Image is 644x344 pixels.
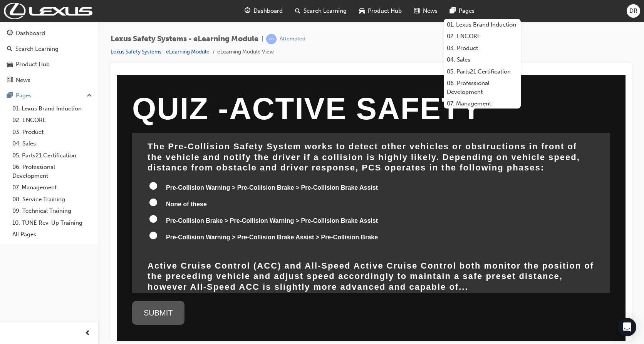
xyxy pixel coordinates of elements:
[7,30,13,37] span: guage-icon
[245,6,250,16] span: guage-icon
[9,217,95,229] a: 10. TUNE Rev-Up Training
[9,182,95,194] a: 07. Management
[87,91,92,101] span: up-icon
[16,76,30,85] div: News
[444,42,521,54] a: 03. Product
[33,124,40,131] input: None of these
[33,157,40,164] input: Pre-Collision Warning > Pre-Collision Brake Assist > Pre-Collision Brake
[33,107,40,115] input: Pre-Collision Warning > Pre-Collision Brake > Pre-Collision Brake Assist
[3,73,95,87] a: News
[49,126,90,132] span: None of these
[15,17,112,51] span: Quiz -
[9,194,95,205] a: 08. Service Training
[408,3,444,19] a: news-iconNews
[359,6,365,16] span: car-icon
[49,109,261,116] span: Pre-Collision Warning > Pre-Collision Brake > Pre-Collision Brake Assist
[280,35,305,43] div: Attempted
[4,3,92,19] img: Trak
[3,26,95,40] a: Dashboard
[112,17,366,51] span: Active Safety
[3,57,95,72] a: Product Hub
[444,30,521,42] a: 02. ENCORE
[16,60,50,69] div: Product Hub
[9,126,95,138] a: 03. Product
[7,77,13,84] span: news-icon
[262,35,263,43] span: |
[9,114,95,126] a: 02. ENCORE
[266,34,277,44] span: learningRecordVerb_ATTEMPT-icon
[444,66,521,78] a: 05. Parts21 Certification
[368,7,402,15] span: Product Hub
[3,25,95,89] button: DashboardSearch LearningProduct HubNews
[7,92,13,99] span: pages-icon
[33,140,40,148] input: Pre-Collision Brake > Pre-Collision Warning > Pre-Collision Brake Assist
[304,7,347,15] span: Search Learning
[459,7,475,15] span: Pages
[85,329,91,338] span: prev-icon
[444,98,521,110] a: 07. Management
[450,6,456,16] span: pages-icon
[414,6,420,16] span: news-icon
[444,77,521,98] a: 06. Professional Development
[15,45,59,53] div: Search Learning
[217,48,274,57] li: eLearning Module View
[353,3,408,19] a: car-iconProduct Hub
[295,6,300,16] span: search-icon
[9,103,95,115] a: 01. Lexus Brand Induction
[49,142,261,149] span: Pre-Collision Brake > Pre-Collision Warning > Pre-Collision Brake Assist
[423,7,438,15] span: News
[16,29,45,38] div: Dashboard
[49,159,261,165] span: Pre-Collision Warning > Pre-Collision Brake Assist > Pre-Collision Brake
[253,7,283,15] span: Dashboard
[9,205,95,217] a: 09. Technical Training
[31,185,478,217] h2: Active Cruise Control (ACC) and All-Speed Active Cruise Control both monitor the position of the ...
[444,19,521,31] a: 01. Lexus Brand Induction
[9,229,95,240] a: All Pages
[7,46,12,53] span: search-icon
[629,7,637,15] span: DR
[111,35,258,43] span: Lexus Safety Systems - eLearning Module
[3,42,95,56] a: Search Learning
[444,54,521,66] a: 04. Sales
[627,4,640,18] button: DR
[3,89,95,103] button: Pages
[9,138,95,150] a: 04. Sales
[7,61,13,68] span: car-icon
[16,91,32,100] div: Pages
[15,226,68,250] div: SUBMIT
[444,3,481,19] a: pages-iconPages
[9,150,95,162] a: 05. Parts21 Certification
[31,66,478,98] h2: The Pre-Collision Safety System works to detect other vehicles or obstructions in front of the ve...
[618,318,636,336] div: Open Intercom Messenger
[9,161,95,182] a: 06. Professional Development
[238,3,289,19] a: guage-iconDashboard
[111,48,210,55] a: Lexus Safety Systems - eLearning Module
[289,3,353,19] a: search-iconSearch Learning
